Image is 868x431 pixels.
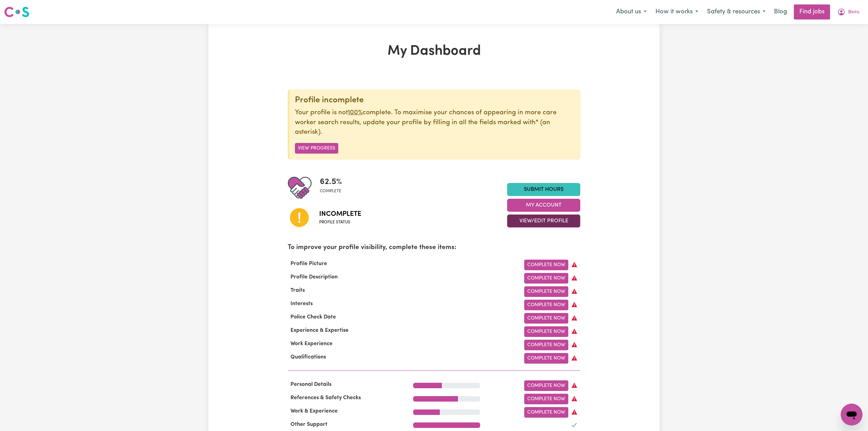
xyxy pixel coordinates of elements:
[507,199,580,212] button: My Account
[507,214,580,227] button: View/Edit Profile
[507,183,580,196] a: Submit Hours
[794,4,830,19] a: Find jobs
[288,341,335,347] span: Work Experience
[524,300,568,310] a: Complete Now
[524,313,568,324] a: Complete Now
[848,9,859,16] span: Binto
[288,243,580,253] p: To improve your profile visibility, complete these items:
[524,407,568,418] a: Complete Now
[348,109,363,116] u: 100%
[841,404,863,426] iframe: Button to launch messaging window
[524,260,568,270] a: Complete Now
[295,143,338,154] button: View Progress
[320,188,342,194] span: complete
[288,422,330,427] span: Other Support
[4,4,29,20] a: Careseekers logo
[524,394,568,404] a: Complete Now
[703,5,770,19] button: Safety & resources
[833,5,864,19] button: My Account
[4,6,29,18] img: Careseekers logo
[319,219,361,225] span: Profile status
[288,395,364,401] span: References & Safety Checks
[288,274,340,280] span: Profile Description
[288,328,351,333] span: Experience & Expertise
[612,5,651,19] button: About us
[770,4,791,19] a: Blog
[288,43,580,60] h1: My Dashboard
[295,108,574,138] p: Your profile is not complete. To maximise your chances of appearing in more care worker search re...
[288,408,340,414] span: Work & Experience
[319,209,361,219] span: Incomplete
[288,382,334,387] span: Personal Details
[524,273,568,284] a: Complete Now
[651,5,703,19] button: How it works
[288,354,329,360] span: Qualifications
[524,326,568,337] a: Complete Now
[288,314,339,320] span: Police Check Date
[288,288,308,293] span: Traits
[524,286,568,297] a: Complete Now
[524,340,568,350] a: Complete Now
[288,301,315,306] span: Interests
[320,176,342,188] span: 62.5 %
[320,176,348,200] div: Profile completeness: 62.5%
[295,95,574,105] div: Profile incomplete
[524,353,568,364] a: Complete Now
[288,261,330,266] span: Profile Picture
[524,380,568,391] a: Complete Now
